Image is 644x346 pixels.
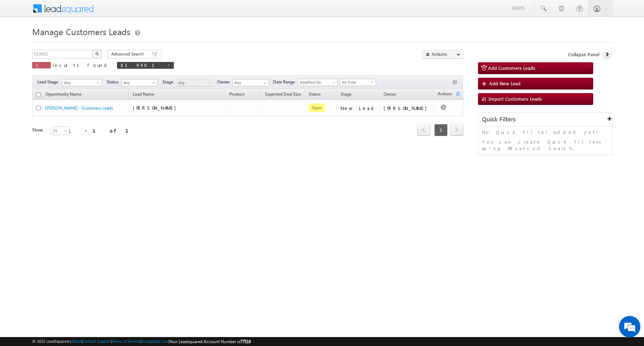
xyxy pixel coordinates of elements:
div: [PERSON_NAME] [384,105,430,111]
span: Add Customers Leads [488,65,535,71]
span: Import Customers Leads [489,96,542,102]
span: Owner [384,91,396,97]
span: Modified On [298,79,335,86]
a: Opportunity Name [42,90,85,100]
span: Add New Lead [489,80,521,86]
span: Owner [217,79,233,85]
span: 77516 [240,339,251,344]
a: Any [176,79,213,86]
a: About [71,339,82,343]
a: Show All Items [259,80,268,87]
a: Modified On [298,79,338,86]
a: Status [305,90,324,100]
span: Any [62,80,99,86]
img: Search [95,52,99,56]
span: Lead Name [129,90,158,100]
a: Any [62,79,102,86]
a: Expected Deal Size [262,90,304,100]
span: Collapse Panel [568,51,599,58]
span: Opportunity Name [45,91,81,97]
span: Expected Deal Size [265,91,301,97]
span: Product [229,91,244,97]
span: Stage [341,91,351,97]
span: Status [107,79,121,85]
a: Any [121,79,158,86]
span: Your Leadsquared Account Number is [169,339,251,344]
span: © 2025 LeadSquared | | | | | [32,338,251,345]
a: Stage [337,90,355,100]
input: Check all records [36,92,41,97]
div: Quick Filters [478,112,612,126]
p: No Quick Filter added yet! [482,129,609,135]
button: Actions [422,50,463,59]
div: 1 - 1 of 1 [68,126,137,135]
span: Actions [434,90,455,99]
a: Terms of Service [112,339,140,343]
a: [PERSON_NAME] - Customers Leads [45,105,113,111]
span: Open [309,104,325,112]
a: next [450,124,463,136]
span: Date Range [273,79,298,85]
span: Manage Customers Leads [32,26,130,37]
span: 25 [51,128,70,134]
span: Lead Stage [37,79,61,85]
span: All Time [340,79,374,86]
a: All Time [340,79,376,86]
span: results found [53,62,109,68]
span: Any [122,80,156,86]
a: Acceptable Use [141,339,168,343]
span: Stage [162,79,176,85]
a: Contact Support [83,339,111,343]
span: Advanced Search [111,51,146,57]
span: 1 [434,124,448,136]
span: next [450,124,463,136]
div: New Lead [341,105,376,111]
div: Show [32,127,45,133]
span: Any [176,80,210,86]
a: 25 [51,126,69,135]
span: prev [417,124,430,136]
p: You can create Quick Filters using Advanced Search. [482,139,609,152]
span: 819901 [121,62,163,68]
input: Type to Search [233,79,269,86]
span: [PERSON_NAME] [133,105,180,111]
span: 1 [36,62,47,68]
a: prev [417,124,430,136]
